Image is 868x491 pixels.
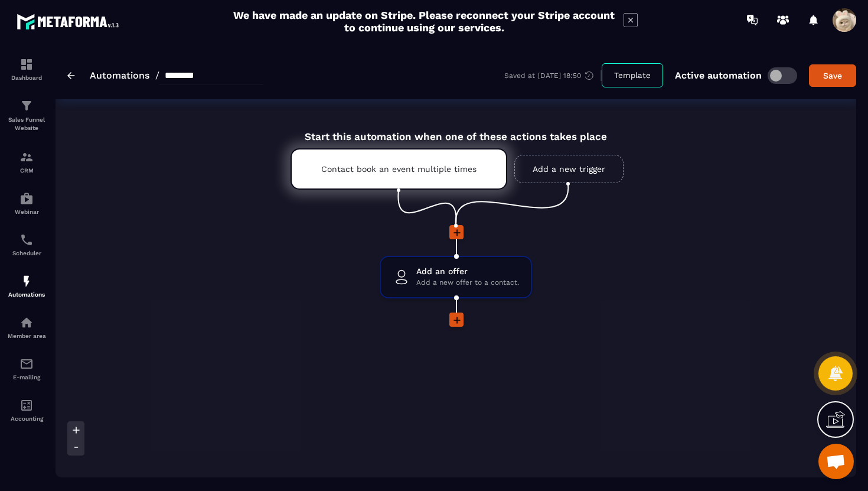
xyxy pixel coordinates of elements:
[504,70,602,81] div: Saved at
[416,266,519,277] span: Add an offer
[19,274,34,288] img: automations
[19,316,34,330] img: automations
[155,70,159,81] span: /
[261,117,651,142] div: Start this automation when one of these actions takes place
[67,72,75,79] img: arrow
[3,307,50,348] a: automationsautomationsMember area
[3,90,50,141] a: formationformationSales Funnel Website
[3,167,50,174] p: CRM
[3,291,50,298] p: Automations
[3,265,50,307] a: automationsautomationsAutomations
[3,348,50,389] a: emailemailE-mailing
[19,57,34,71] img: formation
[19,233,34,247] img: scheduler
[602,63,663,87] button: Template
[3,116,50,132] p: Sales Funnel Website
[3,374,50,381] p: E-mailing
[3,250,50,256] p: Scheduler
[3,209,50,215] p: Webinar
[90,70,149,81] a: Automations
[514,155,624,183] a: Add a new trigger
[17,11,123,32] img: logo
[3,333,50,339] p: Member area
[3,48,50,90] a: formationformationDashboard
[230,9,618,34] h2: We have made an update on Stripe. Please reconnect your Stripe account to continue using our serv...
[3,389,50,431] a: accountantaccountantAccounting
[675,70,762,81] p: Active automation
[19,150,34,164] img: formation
[321,164,477,174] p: Contact book an event multiple times
[3,141,50,183] a: formationformationCRM
[19,357,34,371] img: email
[3,74,50,81] p: Dashboard
[19,191,34,206] img: automations
[3,224,50,265] a: schedulerschedulerScheduler
[19,398,34,412] img: accountant
[3,415,50,422] p: Accounting
[817,70,849,82] div: Save
[809,64,856,87] button: Save
[818,444,854,479] div: Mở cuộc trò chuyện
[3,183,50,224] a: automationsautomationsWebinar
[538,71,581,80] p: [DATE] 18:50
[19,99,34,113] img: formation
[416,277,519,288] span: Add a new offer to a contact.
